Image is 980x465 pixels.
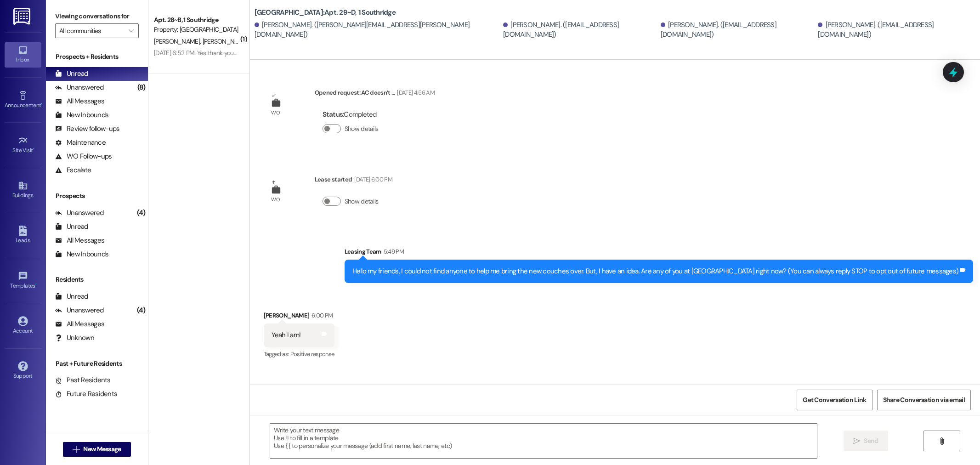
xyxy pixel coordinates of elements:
[55,333,94,343] div: Unknown
[5,178,41,203] a: Buildings
[55,236,104,245] div: All Messages
[264,311,334,323] div: [PERSON_NAME]
[290,350,334,358] span: Positive response
[35,281,37,288] span: •
[55,250,108,259] div: New Inbounds
[154,15,239,25] div: Apt. 28~B, 1 Southridge
[55,389,117,399] div: Future Residents
[797,390,872,410] button: Get Conversation Link
[13,8,32,25] img: ResiDesk Logo
[154,49,270,57] div: [DATE] 6:52 PM: Yes thank you for your help!
[818,20,973,40] div: [PERSON_NAME]. ([EMAIL_ADDRESS][DOMAIN_NAME])
[264,347,334,361] div: Tagged as:
[55,110,108,120] div: New Inbounds
[803,395,866,405] span: Get Conversation Link
[853,437,860,445] i: 
[938,437,945,445] i: 
[315,175,392,187] div: Lease started
[5,133,41,158] a: Site Visit •
[59,23,124,38] input: All communities
[41,101,42,107] span: •
[877,390,971,410] button: Share Conversation via email
[55,96,104,106] div: All Messages
[135,303,148,318] div: (4)
[5,358,41,383] a: Support
[154,37,203,45] span: [PERSON_NAME]
[46,191,148,201] div: Prospects
[255,8,396,17] b: [GEOGRAPHIC_DATA]: Apt. 29~D, 1 Southridge
[271,108,280,118] div: WO
[5,313,41,338] a: Account
[345,124,379,134] label: Show details
[55,152,112,161] div: WO Follow-ups
[135,80,148,95] div: (8)
[55,165,91,175] div: Escalate
[352,175,392,184] div: [DATE] 6:00 PM
[55,124,119,134] div: Review follow-ups
[883,395,965,405] span: Share Conversation via email
[55,319,104,329] div: All Messages
[55,222,88,232] div: Unread
[503,20,658,40] div: [PERSON_NAME]. ([EMAIL_ADDRESS][DOMAIN_NAME])
[309,311,333,320] div: 6:00 PM
[255,20,501,40] div: [PERSON_NAME]. ([PERSON_NAME][EMAIL_ADDRESS][PERSON_NAME][DOMAIN_NAME])
[345,197,379,206] label: Show details
[315,88,435,101] div: Opened request: AC doesn’t ...
[661,20,816,40] div: [PERSON_NAME]. ([EMAIL_ADDRESS][DOMAIN_NAME])
[63,442,131,457] button: New Message
[55,375,111,385] div: Past Residents
[55,138,106,147] div: Maintenance
[271,195,280,204] div: WO
[73,446,79,453] i: 
[323,110,343,119] b: Status
[323,108,382,122] div: : Completed
[272,330,301,340] div: Yeah I am!
[55,83,104,92] div: Unanswered
[46,52,148,62] div: Prospects + Residents
[46,275,148,284] div: Residents
[352,267,959,276] div: Hello my friends, I could not find anyone to help me bring the new couches over. But, I have an i...
[55,69,88,79] div: Unread
[55,306,104,315] div: Unanswered
[135,206,148,220] div: (4)
[154,25,239,34] div: Property: [GEOGRAPHIC_DATA]
[864,436,878,446] span: Send
[381,247,404,256] div: 5:49 PM
[55,292,88,301] div: Unread
[844,431,888,451] button: Send
[83,444,121,454] span: New Message
[5,223,41,248] a: Leads
[5,268,41,293] a: Templates •
[395,88,435,97] div: [DATE] 4:56 AM
[202,37,251,45] span: [PERSON_NAME]
[33,146,34,152] span: •
[5,42,41,67] a: Inbox
[345,247,974,260] div: Leasing Team
[55,208,104,218] div: Unanswered
[46,359,148,369] div: Past + Future Residents
[55,9,139,23] label: Viewing conversations for
[129,27,134,34] i: 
